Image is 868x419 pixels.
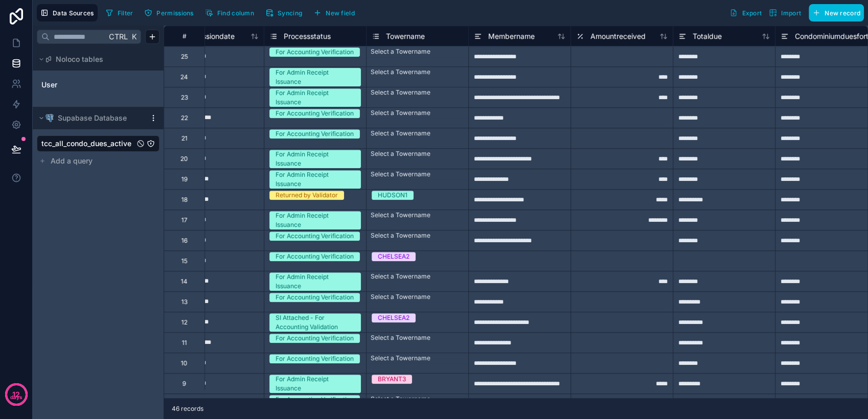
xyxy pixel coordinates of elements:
[181,277,188,286] div: 14
[141,5,197,20] button: Permissions
[181,134,188,143] div: 21
[181,175,188,183] div: 19
[371,293,430,301] div: Select a Towername
[181,257,188,265] div: 15
[276,211,355,229] div: For Admin Receipt Issuance
[278,9,302,17] span: Syncing
[726,4,765,21] button: Export
[488,31,535,41] span: Membername
[37,154,159,168] button: Add a query
[276,88,355,107] div: For Admin Receipt Issuance
[37,111,145,125] button: Postgres logoSupabase Database
[181,53,188,61] div: 25
[102,5,137,20] button: Filter
[276,68,355,86] div: For Admin Receipt Issuance
[181,237,188,245] div: 16
[262,5,306,20] button: Syncing
[276,375,355,393] div: For Admin Receipt Issuance
[45,114,54,122] img: Postgres logo
[262,5,310,20] a: Syncing
[809,4,864,21] button: New record
[276,334,354,343] div: For Accounting Verification
[276,395,354,404] div: For Accounting Verification
[118,9,133,17] span: Filter
[12,389,20,400] p: 12
[371,88,430,97] div: Select a Towername
[371,395,430,403] div: Select a Towername
[37,52,153,66] button: Noloco tables
[181,318,188,327] div: 12
[378,375,406,384] div: BRYANT3
[156,9,193,17] span: Permissions
[371,354,430,362] div: Select a Towername
[53,9,94,17] span: Data Sources
[41,138,131,149] span: tcc_all_condo_dues_active
[765,4,805,21] button: Import
[326,9,355,17] span: New field
[41,80,57,90] span: User
[181,298,188,306] div: 13
[371,68,430,76] div: Select a Towername
[181,216,188,224] div: 17
[58,113,127,123] span: Supabase Database
[141,5,201,20] a: Permissions
[371,150,430,158] div: Select a Towername
[742,9,762,17] span: Export
[276,170,355,189] div: For Admin Receipt Issuance
[276,129,354,138] div: For Accounting Verification
[805,4,864,21] a: New record
[276,272,355,291] div: For Admin Receipt Issuance
[217,9,254,17] span: Find column
[378,191,407,200] div: HUDSON1
[51,156,93,166] span: Add a query
[371,211,430,219] div: Select a Towername
[781,9,801,17] span: Import
[172,32,197,40] div: #
[41,138,134,149] a: tcc_all_condo_dues_active
[130,33,138,40] span: K
[371,231,430,240] div: Select a Towername
[181,94,188,102] div: 23
[371,48,430,56] div: Select a Towername
[371,129,430,137] div: Select a Towername
[182,380,186,388] div: 9
[276,354,354,363] div: For Accounting Verification
[181,31,235,41] span: Submissiondate
[310,5,358,20] button: New field
[181,114,188,122] div: 22
[276,313,355,332] div: SI Attached - For Accounting Validation
[284,31,331,41] span: Processstatus
[378,252,409,261] div: CHELSEA2
[276,252,354,261] div: For Accounting Verification
[825,9,860,17] span: New record
[276,231,354,241] div: For Accounting Verification
[180,73,188,81] div: 24
[201,5,258,20] button: Find column
[590,31,646,41] span: Amountreceived
[41,80,124,90] a: User
[56,54,103,64] span: Noloco tables
[182,339,187,347] div: 11
[371,109,430,117] div: Select a Towername
[386,31,425,41] span: Towername
[37,4,98,21] button: Data Sources
[10,393,22,402] p: days
[276,48,354,57] div: For Accounting Verification
[276,293,354,302] div: For Accounting Verification
[276,150,355,168] div: For Admin Receipt Issuance
[378,313,409,322] div: CHELSEA2
[181,359,188,367] div: 10
[181,196,188,204] div: 18
[371,272,430,281] div: Select a Towername
[276,191,338,200] div: Returned by Validator
[108,30,129,43] span: Ctrl
[371,334,430,342] div: Select a Towername
[180,155,188,163] div: 20
[37,135,159,152] div: tcc_all_condo_dues_active
[37,77,159,93] div: User
[276,109,354,118] div: For Accounting Verification
[371,170,430,178] div: Select a Towername
[693,31,722,41] span: Totaldue
[172,405,203,413] span: 46 records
